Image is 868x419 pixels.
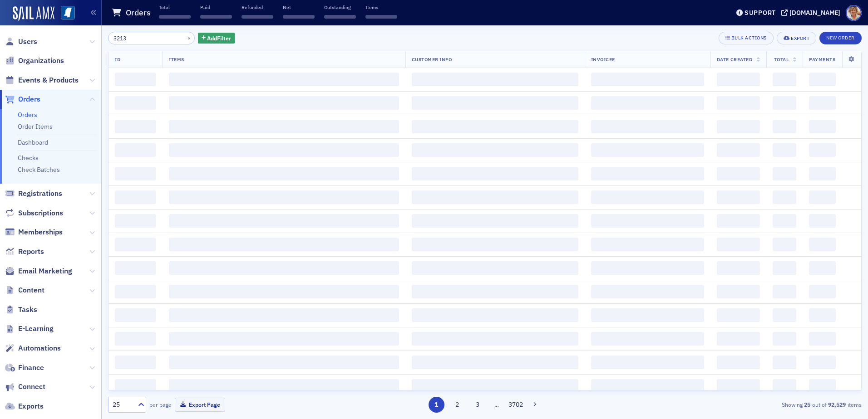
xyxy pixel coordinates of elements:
a: Memberships [5,227,63,237]
span: Users [18,37,37,47]
span: ‌ [809,285,836,298]
span: ‌ [169,356,399,369]
span: ‌ [412,379,578,393]
span: ‌ [591,379,704,393]
span: ID [115,56,120,63]
span: ‌ [591,73,704,86]
img: SailAMX [61,6,75,20]
span: ‌ [717,308,760,322]
p: Net [283,4,315,10]
span: ‌ [717,120,760,133]
span: ‌ [412,190,578,204]
span: Payments [809,56,835,63]
span: ‌ [717,261,760,275]
p: Refunded [242,4,273,10]
span: Add Filter [207,34,231,42]
span: ‌ [169,96,399,110]
span: ‌ [169,379,399,393]
div: 25 [113,400,133,409]
h1: Orders [126,7,151,18]
span: Customer Info [412,56,452,63]
span: E-Learning [18,324,54,334]
span: Tasks [18,305,37,315]
button: 3 [470,397,486,413]
span: ‌ [169,143,399,157]
span: ‌ [773,143,796,157]
input: Search… [108,32,195,44]
span: ‌ [773,73,796,86]
button: Export [777,32,816,44]
span: ‌ [169,167,399,180]
span: Orders [18,94,40,104]
span: ‌ [591,261,704,275]
span: ‌ [412,285,578,298]
span: ‌ [115,285,156,298]
span: ‌ [242,15,273,19]
span: ‌ [115,120,156,133]
span: ‌ [591,190,704,204]
span: ‌ [809,167,836,180]
span: Email Marketing [18,266,72,276]
span: ‌ [773,379,796,393]
span: ‌ [717,356,760,369]
button: AddFilter [198,33,235,44]
span: Content [18,285,44,295]
a: Tasks [5,305,37,315]
a: Checks [18,154,39,162]
span: ‌ [591,214,704,228]
a: Events & Products [5,75,79,85]
span: ‌ [115,332,156,346]
span: ‌ [717,238,760,251]
span: Date Created [717,56,752,63]
span: ‌ [591,167,704,180]
span: ‌ [809,73,836,86]
span: ‌ [809,379,836,393]
span: ‌ [115,238,156,251]
p: Paid [200,4,232,10]
div: [DOMAIN_NAME] [789,9,840,17]
a: View Homepage [54,6,75,21]
button: 3702 [508,397,524,413]
span: ‌ [809,96,836,110]
span: ‌ [773,238,796,251]
span: ‌ [169,73,399,86]
span: ‌ [591,285,704,298]
a: Orders [5,94,40,104]
span: ‌ [773,214,796,228]
span: ‌ [591,356,704,369]
button: Export Page [175,398,225,412]
span: ‌ [773,120,796,133]
span: ‌ [115,379,156,393]
span: ‌ [773,308,796,322]
span: Total [774,56,789,63]
span: ‌ [412,214,578,228]
a: Order Items [18,122,53,131]
span: ‌ [115,214,156,228]
span: ‌ [115,143,156,157]
div: Support [745,9,776,17]
span: ‌ [591,308,704,322]
span: ‌ [809,143,836,157]
span: ‌ [115,73,156,86]
span: ‌ [591,120,704,133]
button: [DOMAIN_NAME] [781,10,843,16]
span: ‌ [809,120,836,133]
span: ‌ [115,190,156,204]
span: ‌ [412,120,578,133]
span: ‌ [365,15,397,19]
span: ‌ [717,214,760,228]
span: ‌ [169,261,399,275]
span: ‌ [809,332,836,346]
span: ‌ [591,238,704,251]
button: New Order [819,32,862,44]
span: ‌ [809,308,836,322]
span: ‌ [169,332,399,346]
span: ‌ [200,15,232,19]
span: ‌ [169,308,399,322]
span: ‌ [717,332,760,346]
a: Finance [5,363,44,373]
span: ‌ [773,167,796,180]
span: Invoicee [591,56,615,63]
span: ‌ [115,96,156,110]
span: ‌ [717,73,760,86]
